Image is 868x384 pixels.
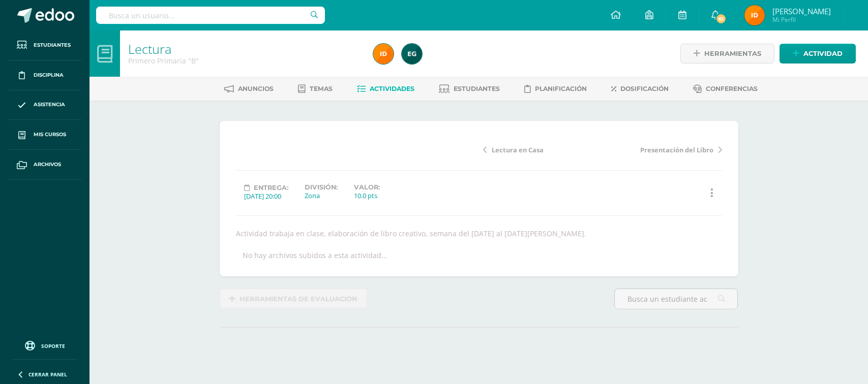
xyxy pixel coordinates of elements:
span: Mis cursos [34,131,66,139]
a: Asistencia [8,90,81,120]
span: Disciplina [34,71,64,79]
a: Lectura [128,40,171,57]
a: Conferencias [693,81,758,97]
a: Anuncios [224,81,274,97]
span: Estudiantes [454,85,500,92]
span: Lectura en Casa [492,145,544,154]
img: b627009eeb884ee8f26058925bf2c8d6.png [744,5,765,25]
div: 10.0 pts [354,191,380,200]
span: Anuncios [238,85,274,92]
a: Herramientas [680,44,774,63]
a: Estudiantes [439,81,500,97]
input: Busca un usuario... [96,7,325,24]
label: División: [305,183,338,191]
a: Dosificación [611,81,669,97]
span: 61 [715,13,727,24]
span: Actividades [370,85,414,92]
a: Disciplina [8,60,81,90]
span: Dosificación [620,85,669,92]
span: Conferencias [706,85,758,92]
h1: Lectura [128,42,361,56]
span: Actividad [803,44,843,63]
span: Herramientas [704,44,761,63]
a: Planificación [524,81,587,97]
div: No hay archivos subidos a esta actividad... [243,250,387,260]
span: [PERSON_NAME] [772,6,831,16]
span: Herramientas de evaluación [240,290,357,308]
img: b627009eeb884ee8f26058925bf2c8d6.png [373,44,394,64]
input: Busca un estudiante aquí... [615,289,737,309]
a: Estudiantes [8,30,81,60]
a: Temas [298,81,333,97]
div: [DATE] 20:00 [244,191,288,201]
div: Primero Primaria 'B' [128,56,361,66]
span: Presentación del Libro [640,145,713,154]
span: Estudiantes [34,41,71,49]
span: Entrega: [254,184,288,191]
a: Archivos [8,150,81,180]
span: Temas [310,85,333,92]
a: Actividad [780,44,856,63]
a: Soporte [12,338,77,352]
span: Cerrar panel [28,371,67,378]
img: 4615313cb8110bcdf70a3d7bb033b77e.png [402,44,422,64]
span: Soporte [41,342,65,349]
span: Mi Perfil [772,15,831,24]
div: Actividad trabaja en clase, elaboración de libro creativo, semana del [DATE] al [DATE][PERSON_NAME]. [232,229,726,238]
label: Valor: [354,183,380,191]
span: Archivos [34,161,61,169]
div: Zona [305,191,338,200]
span: Asistencia [34,101,65,109]
a: Mis cursos [8,120,81,150]
span: Planificación [535,85,587,92]
a: Lectura en Casa [483,144,603,154]
a: Presentación del Libro [603,144,722,154]
a: Actividades [357,81,414,97]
